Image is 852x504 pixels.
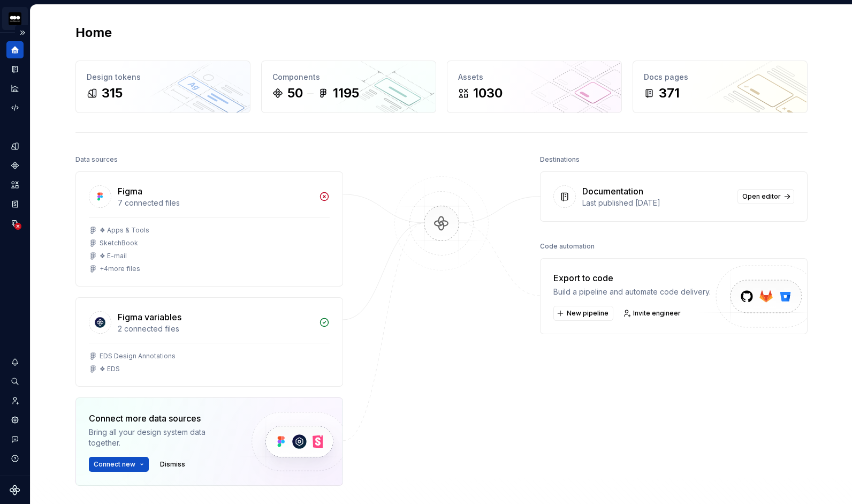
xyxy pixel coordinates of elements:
a: Code automation [6,99,24,116]
button: Dismiss [155,457,190,472]
div: SketchBook [100,239,138,247]
div: Export to code [553,272,711,284]
a: Home [6,41,24,58]
div: 2 connected files [118,324,313,334]
div: Build a pipeline and automate code delivery. [553,287,711,297]
div: ❖ E-mail [100,252,127,260]
a: Open editor [737,189,794,204]
div: Figma [118,185,142,198]
div: 315 [102,85,123,102]
div: 50 [287,85,303,102]
div: Connect more data sources [89,412,233,425]
div: ❖ Apps & Tools [100,226,149,235]
button: Expand sidebar [15,25,30,40]
button: Connect new [89,457,149,472]
a: Docs pages371 [633,61,808,113]
a: Figma7 connected files❖ Apps & ToolsSketchBook❖ E-mail+4more files [75,171,343,287]
div: Data sources [75,152,118,167]
a: Data sources [6,215,24,232]
div: Bring all your design system data together. [89,427,233,448]
a: Components501195 [261,61,436,113]
div: EDS Design Annotations [100,352,176,360]
button: New pipeline [553,306,613,321]
div: Figma variables [118,311,181,324]
span: Connect new [94,460,135,469]
div: Design tokens [87,72,239,82]
span: Dismiss [160,460,185,469]
div: + 4 more files [100,265,140,273]
a: Assets [6,176,24,193]
div: Last published [DATE] [582,198,731,208]
a: Invite team [6,392,24,409]
div: 7 connected files [118,198,313,208]
a: Analytics [6,80,24,97]
button: Contact support [6,431,24,448]
a: Figma variables2 connected filesEDS Design Annotations❖ EDS [75,297,343,387]
div: Docs pages [644,72,796,82]
svg: Supernova Logo [10,485,20,495]
div: 1030 [473,85,503,102]
a: Settings [6,411,24,428]
img: 1b795181-5928-41ce-b087-c40e4988c797.png [9,12,21,25]
div: Assets [458,72,611,82]
a: Storybook stories [6,195,24,213]
h2: Home [75,24,112,41]
span: Invite engineer [633,309,681,318]
a: Assets1030 [447,61,622,113]
button: Search ⌘K [6,373,24,390]
a: Components [6,157,24,174]
a: Documentation [6,61,24,78]
div: 371 [659,85,680,102]
a: Invite engineer [620,306,686,321]
a: Design tokens315 [75,61,250,113]
span: Open editor [742,192,781,201]
span: New pipeline [567,309,608,318]
div: ❖ EDS [100,365,120,373]
div: Components [272,72,425,82]
div: 1195 [333,85,359,102]
div: Code automation [540,239,595,254]
div: Documentation [582,185,643,198]
div: Destinations [540,152,580,167]
a: Design tokens [6,138,24,155]
button: Notifications [6,353,24,371]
